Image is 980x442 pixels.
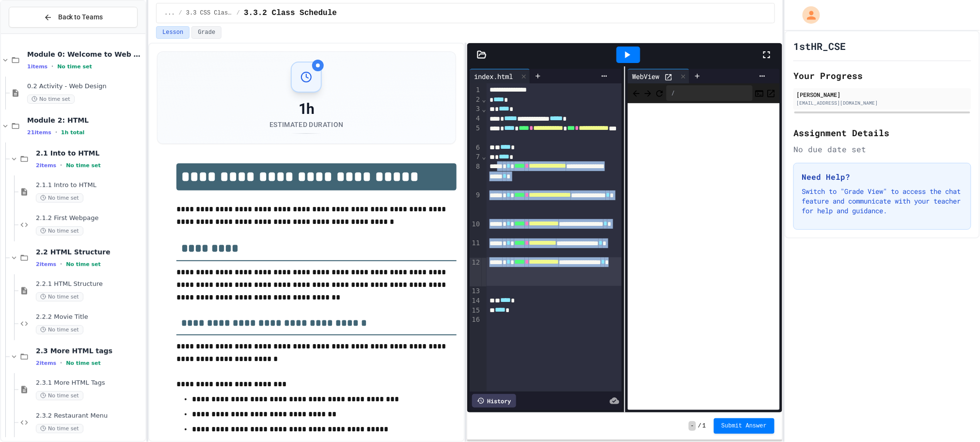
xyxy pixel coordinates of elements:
[482,105,487,113] span: Fold line
[36,226,83,236] span: No time set
[470,286,482,296] div: 13
[766,87,776,99] button: Open in new tab
[802,171,963,183] h3: Need Help?
[470,95,482,105] div: 2
[55,128,57,136] span: •
[36,347,143,355] span: 2.3 More HTML tags
[27,116,143,125] span: Module 2: HTML
[802,187,963,216] p: Switch to "Grade View" to access the chat feature and communicate with your teacher for help and ...
[714,418,775,434] button: Submit Answer
[470,238,482,258] div: 11
[27,63,47,70] span: 1 items
[470,306,482,316] div: 15
[36,214,143,222] span: 2.1.2 First Webpage
[470,258,482,286] div: 12
[36,325,83,334] span: No time set
[164,9,175,17] span: ...
[36,280,143,288] span: 2.2.1 HTML Structure
[36,193,83,203] span: No time set
[702,422,706,430] span: 1
[27,82,143,91] span: 0.2 Activity - Web Design
[470,143,482,153] div: 6
[470,69,530,83] div: index.html
[796,90,968,99] div: [PERSON_NAME]
[66,162,101,169] span: No time set
[237,9,240,17] span: /
[628,103,780,410] iframe: Web Preview
[482,153,487,160] span: Fold line
[793,126,971,140] h2: Assignment Details
[470,104,482,114] div: 3
[470,71,518,81] div: index.html
[689,421,696,431] span: -
[655,87,664,99] button: Refresh
[470,114,482,124] div: 4
[470,152,482,162] div: 7
[57,63,92,70] span: No time set
[60,260,62,268] span: •
[643,87,653,99] span: Forward
[722,422,767,430] span: Submit Answer
[61,129,85,136] span: 1h total
[793,39,846,53] h1: 1stHR_CSE
[36,149,143,158] span: 2.1 Into to HTML
[66,360,101,366] span: No time set
[793,69,971,82] h2: Your Progress
[27,95,75,104] span: No time set
[470,190,482,219] div: 9
[470,162,482,190] div: 8
[792,4,822,26] div: My Account
[58,12,103,22] span: Back to Teams
[36,292,83,301] span: No time set
[36,181,143,189] span: 2.1.1 Intro to HTML
[27,129,51,136] span: 21 items
[51,63,53,70] span: •
[470,315,482,325] div: 16
[244,7,337,19] span: 3.3.2 Class Schedule
[793,143,971,155] div: No due date set
[755,87,764,99] button: Console
[36,248,143,256] span: 2.2 HTML Structure
[698,422,701,430] span: /
[666,85,753,101] div: /
[60,359,62,367] span: •
[470,220,482,239] div: 10
[27,50,143,59] span: Module 0: Welcome to Web Development
[156,26,190,39] button: Lesson
[269,100,343,118] div: 1h
[36,424,83,433] span: No time set
[628,69,690,83] div: WebView
[186,9,233,17] span: 3.3 CSS Classes
[36,162,56,169] span: 2 items
[179,9,182,17] span: /
[9,7,138,28] button: Back to Teams
[470,296,482,306] div: 14
[632,87,641,99] span: Back
[628,71,664,81] div: WebView
[191,26,221,39] button: Grade
[36,313,143,321] span: 2.2.2 Movie Title
[36,412,143,420] span: 2.3.2 Restaurant Menu
[66,261,101,268] span: No time set
[470,124,482,143] div: 5
[36,360,56,366] span: 2 items
[269,120,343,129] div: Estimated Duration
[472,394,516,408] div: History
[36,261,56,268] span: 2 items
[796,99,968,107] div: [EMAIL_ADDRESS][DOMAIN_NAME]
[482,95,487,103] span: Fold line
[470,85,482,95] div: 1
[36,379,143,387] span: 2.3.1 More HTML Tags
[60,161,62,169] span: •
[36,391,83,400] span: No time set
